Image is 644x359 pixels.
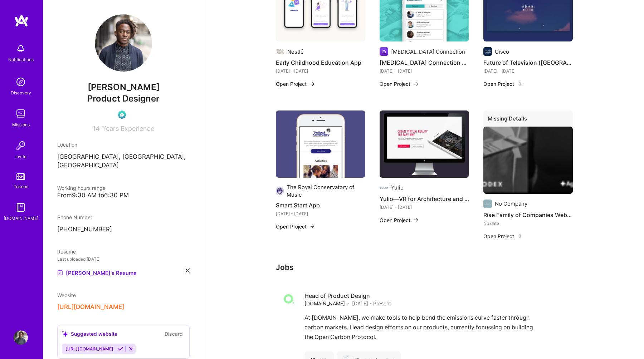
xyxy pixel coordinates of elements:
[57,185,106,191] span: Working hours range
[309,223,315,229] img: arrow-right
[483,80,523,88] button: Open Project
[309,81,315,87] img: arrow-right
[391,48,465,55] div: [MEDICAL_DATA] Connection
[483,110,573,129] div: Missing Details
[380,58,469,67] h4: [MEDICAL_DATA] Connection App
[413,81,419,87] img: arrow-right
[282,292,296,306] img: Company logo
[495,200,527,207] div: No Company
[380,216,419,224] button: Open Project
[483,200,492,208] img: Company logo
[276,80,315,88] button: Open Project
[14,330,28,345] img: User Avatar
[57,153,190,170] p: [GEOGRAPHIC_DATA], [GEOGRAPHIC_DATA], [GEOGRAPHIC_DATA]
[413,217,419,223] img: arrow-right
[276,47,284,56] img: Company logo
[57,270,63,276] img: Resume
[128,346,133,351] i: Reject
[57,192,190,199] div: From 9:30 AM to 6:30 PM
[287,183,365,198] div: The Royal Conservatory of Music
[380,203,469,211] div: [DATE] - [DATE]
[483,47,492,56] img: Company logo
[16,173,25,180] img: tokens
[4,215,38,222] div: [DOMAIN_NAME]
[304,292,391,300] h4: Head of Product Design
[276,67,365,75] div: [DATE] - [DATE]
[14,138,28,153] img: Invite
[12,121,30,128] div: Missions
[380,47,388,56] img: Company logo
[276,58,365,67] h4: Early Childhood Education App
[495,48,509,55] div: Cisco
[118,110,126,119] img: Evaluation Call Pending
[483,58,573,67] h4: Future of Television ([GEOGRAPHIC_DATA])
[276,201,365,210] h4: Smart Start App
[380,183,388,192] img: Company logo
[87,93,160,104] span: Product Designer
[14,41,28,56] img: bell
[483,220,573,227] div: No date
[391,184,404,191] div: Yulio
[287,48,304,55] div: Nestlé
[11,89,31,97] div: Discovery
[483,210,573,220] h4: Rise Family of Companies Web Design
[102,125,154,132] span: Years Experience
[57,225,190,234] p: [PHONE_NUMBER]
[93,125,100,132] span: 14
[276,187,284,195] img: Company logo
[380,110,469,178] img: Yulio—VR for Architecture and Interior Design
[276,110,365,178] img: Smart Start App
[57,292,76,298] span: Website
[276,210,365,217] div: [DATE] - [DATE]
[483,232,523,240] button: Open Project
[15,153,26,160] div: Invite
[57,255,190,263] div: Last uploaded: [DATE]
[348,300,349,307] span: ·
[57,141,190,148] div: Location
[57,249,76,255] span: Resume
[12,330,30,345] a: User Avatar
[380,80,419,88] button: Open Project
[483,127,573,194] img: Rise Family of Companies Web Design
[62,330,117,338] div: Suggested website
[276,223,315,230] button: Open Project
[95,14,152,72] img: User Avatar
[62,331,68,337] i: icon SuggestedTeams
[380,194,469,203] h4: Yulio—VR for Architecture and Interior Design
[14,75,28,89] img: discovery
[276,263,573,272] h3: Jobs
[14,107,28,121] img: teamwork
[14,200,28,215] img: guide book
[352,300,391,307] span: [DATE] - Present
[14,183,28,190] div: Tokens
[65,346,113,351] span: [URL][DOMAIN_NAME]
[304,300,345,307] span: [DOMAIN_NAME]
[8,56,34,63] div: Notifications
[14,14,29,27] img: logo
[118,346,123,351] i: Accept
[57,269,137,277] a: [PERSON_NAME]'s Resume
[162,330,185,338] button: Discard
[517,233,523,239] img: arrow-right
[57,82,190,93] span: [PERSON_NAME]
[380,67,469,75] div: [DATE] - [DATE]
[57,303,124,311] button: [URL][DOMAIN_NAME]
[57,214,92,220] span: Phone Number
[517,81,523,87] img: arrow-right
[186,269,190,272] i: icon Close
[483,67,573,75] div: [DATE] - [DATE]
